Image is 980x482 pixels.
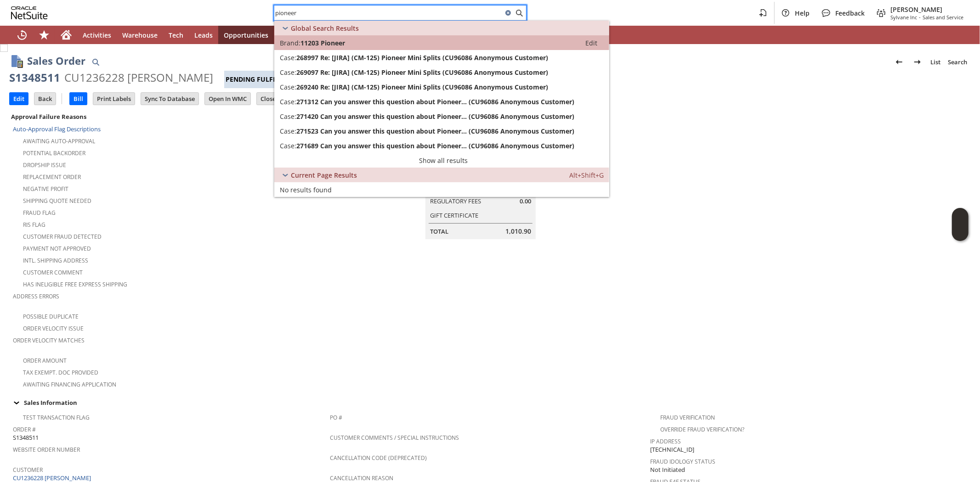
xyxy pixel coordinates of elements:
a: Activities [77,26,117,44]
a: Case:271523 Can you answer this question about Pioneer... (CU96086 Anonymous Customer)Edit: [274,123,609,138]
a: Edit: [575,37,607,48]
span: Not Initiated [650,465,685,474]
span: Sylvane Inc [890,14,917,21]
a: Fraud Verification [660,414,715,421]
div: CU1236228 [PERSON_NAME] [64,70,213,85]
a: RIS flag [23,221,45,229]
span: Sales and Service [923,14,963,21]
a: Case:271420 Can you answer this question about Pioneer... (CU96086 Anonymous Customer)Edit: [274,109,609,123]
a: Order Velocity Matches [13,336,85,344]
span: Case: [280,97,296,106]
span: Warehouse [122,31,158,39]
a: Search [944,55,971,69]
img: Quick Find [90,56,101,67]
a: Total [430,227,448,235]
span: Global Search Results [291,24,359,33]
a: Tax Exempt. Doc Provided [23,369,98,376]
span: 271420 Can you answer this question about Pioneer... (CU96086 Anonymous Customer) [296,112,574,121]
span: Case: [280,53,296,62]
span: - [919,14,921,21]
span: 271523 Can you answer this question about Pioneer... (CU96086 Anonymous Customer) [296,127,574,135]
input: Bill [70,93,87,105]
div: Shortcuts [33,26,55,44]
a: Customer Comment [23,269,83,276]
a: Order # [13,426,36,433]
h1: Sales Order [27,53,85,68]
a: Override Fraud Verification? [660,426,744,433]
a: Cancellation Code (deprecated) [330,454,427,462]
a: Show all results [274,153,609,168]
img: Previous [894,56,905,67]
a: Brand:11203 PioneerEdit: [274,35,609,50]
input: Print Labels [93,93,135,105]
span: 0.00 [520,197,531,206]
span: 268997 Re: [JIRA] (CM-125) Pioneer Mini Splits (CU96086 Anonymous Customer) [296,53,548,62]
div: Sales Information [9,397,967,409]
svg: Recent Records [17,29,28,40]
svg: Search [514,7,525,18]
a: Order Velocity Issue [23,325,84,332]
a: CU1236228 [PERSON_NAME] [13,474,93,482]
span: Current Page Results [291,171,357,179]
div: S1348511 [9,70,60,85]
a: Intl. Shipping Address [23,257,88,264]
a: PO # [330,414,342,421]
a: Awaiting Auto-Approval [23,137,95,145]
a: Gift Certificate [430,211,478,219]
svg: logo [11,6,48,19]
span: 269240 Re: [JIRA] (CM-125) Pioneer Mini Splits (CU96086 Anonymous Customer) [296,83,548,91]
a: Test Transaction Flag [23,414,90,421]
div: Pending Fulfillment [224,71,302,88]
a: Fraud Idology Status [650,458,715,465]
span: Activities [83,31,111,39]
a: Case:271689 Can you answer this question about Pioneer... (CU96086 Anonymous Customer)Edit: [274,138,609,153]
a: Cancellation Reason [330,474,393,482]
a: Dropship Issue [23,161,66,169]
span: Case: [280,141,296,150]
a: No results found [274,182,609,197]
a: Opportunities [218,26,274,44]
a: Possible Duplicate [23,313,79,320]
span: 271689 Can you answer this question about Pioneer... (CU96086 Anonymous Customer) [296,141,574,150]
svg: Home [61,29,72,40]
a: Shipping Quote Needed [23,197,91,205]
span: [TECHNICAL_ID] [650,445,694,454]
span: Opportunities [224,31,268,39]
a: IP Address [650,437,681,445]
a: Home [55,26,77,44]
input: Open In WMC [205,93,250,105]
input: Close Order [257,93,298,105]
img: Next [912,56,923,67]
span: 11203 Pioneer [300,39,345,47]
span: S1348511 [13,433,39,442]
a: List [927,55,944,69]
a: Warehouse [117,26,163,44]
a: Recent Records [11,26,33,44]
a: Potential Backorder [23,149,85,157]
a: Customers [274,26,319,44]
a: Case:269240 Re: [JIRA] (CM-125) Pioneer Mini Splits (CU96086 Anonymous Customer)Edit: [274,79,609,94]
span: Tech [169,31,183,39]
a: Customer Comments / Special Instructions [330,434,459,442]
input: Back [34,93,56,105]
span: Brand: [280,39,300,47]
svg: Shortcuts [39,29,50,40]
div: Approval Failure Reasons [9,111,326,123]
span: 271312 Can you answer this question about Pioneer... (CU96086 Anonymous Customer) [296,97,574,106]
span: Case: [280,112,296,121]
span: 269097 Re: [JIRA] (CM-125) Pioneer Mini Splits (CU96086 Anonymous Customer) [296,68,548,77]
span: Feedback [835,9,865,17]
a: Auto-Approval Flag Descriptions [13,125,101,133]
span: Case: [280,127,296,135]
a: Customer [13,466,43,474]
span: Case: [280,68,296,77]
a: Order Amount [23,357,67,364]
td: Sales Information [9,397,971,409]
a: Replacement Order [23,173,81,181]
a: Has Ineligible Free Express Shipping [23,280,127,288]
iframe: Click here to launch Oracle Guided Learning Help Panel [952,208,969,241]
a: Case:269097 Re: [JIRA] (CM-125) Pioneer Mini Splits (CU96086 Anonymous Customer)Edit: [274,65,609,79]
a: Fraud Flag [23,209,56,217]
a: Payment not approved [23,245,91,252]
span: Alt+Shift+G [569,171,604,179]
